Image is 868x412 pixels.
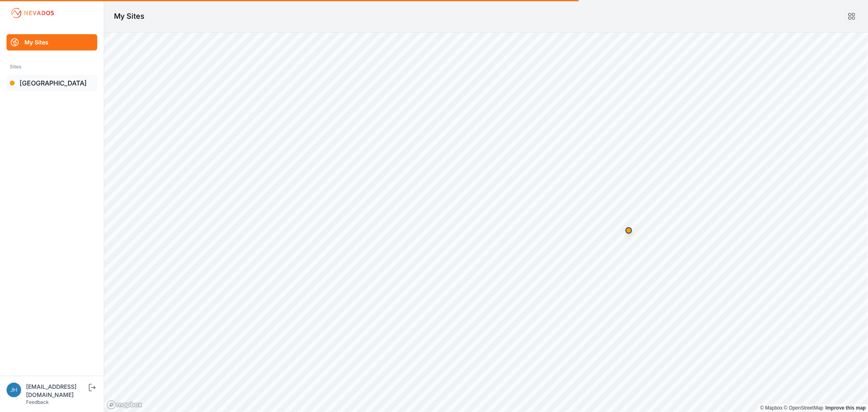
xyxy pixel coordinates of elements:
[826,405,866,411] a: Map feedback
[760,405,783,411] a: Mapbox
[7,34,97,50] a: My Sites
[784,405,823,411] a: OpenStreetMap
[26,399,49,405] a: Feedback
[10,7,55,20] img: Nevados
[7,75,97,91] a: [GEOGRAPHIC_DATA]
[10,62,94,72] div: Sites
[621,222,637,239] div: Map marker
[104,33,868,412] canvas: Map
[114,11,144,22] h1: My Sites
[107,400,142,410] a: Mapbox logo
[26,383,87,399] div: [EMAIL_ADDRESS][DOMAIN_NAME]
[7,383,21,397] img: jhaberkorn@invenergy.com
